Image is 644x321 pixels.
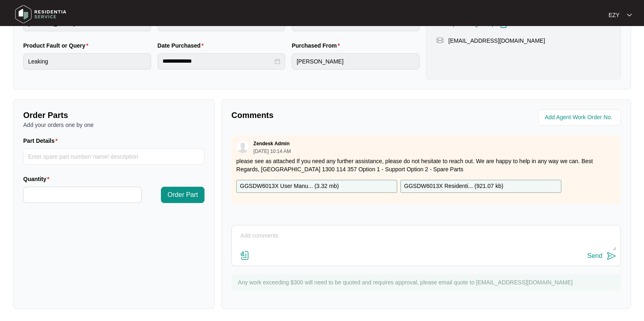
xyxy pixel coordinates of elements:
p: [DATE] 10:14 AM [253,149,291,154]
img: map-pin [436,37,444,44]
p: Add your orders one by one [23,121,204,129]
p: Zendesk Admin [253,140,290,147]
p: GGSDW6013X User Manu... ( 3.32 mb ) [240,182,339,191]
label: Product Fault or Query [23,41,92,50]
input: Product Fault or Query [23,53,151,70]
p: Comments [231,109,420,121]
input: Purchased From [292,53,420,70]
label: Purchased From [292,41,343,50]
label: Date Purchased [158,41,207,50]
p: [EMAIL_ADDRESS][DOMAIN_NAME] [448,37,545,45]
input: Date Purchased [163,57,273,66]
img: user.svg [237,141,249,153]
input: Add Agent Work Order No. [545,113,616,122]
input: Quantity [24,187,141,203]
p: please see as attached If you need any further assistance, please do not hesitate to reach out. W... [236,157,616,173]
input: Part Details [23,148,204,165]
label: Part Details [23,137,61,145]
img: dropdown arrow [627,13,632,17]
label: Quantity [23,175,53,183]
img: send-icon.svg [607,251,616,261]
p: Any work exceeding $300 will need to be quoted and requires approval, please email quote to [EMAI... [238,278,617,286]
p: EZY [609,11,620,19]
div: Send [587,252,602,260]
p: Order Parts [23,109,204,121]
span: Order Part [167,190,198,200]
button: Send [587,251,616,262]
p: GGSDW6013X Residenti... ( 921.07 kb ) [404,182,503,191]
button: Order Part [161,187,204,203]
img: file-attachment-doc.svg [240,251,250,260]
img: residentia service logo [12,2,69,26]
